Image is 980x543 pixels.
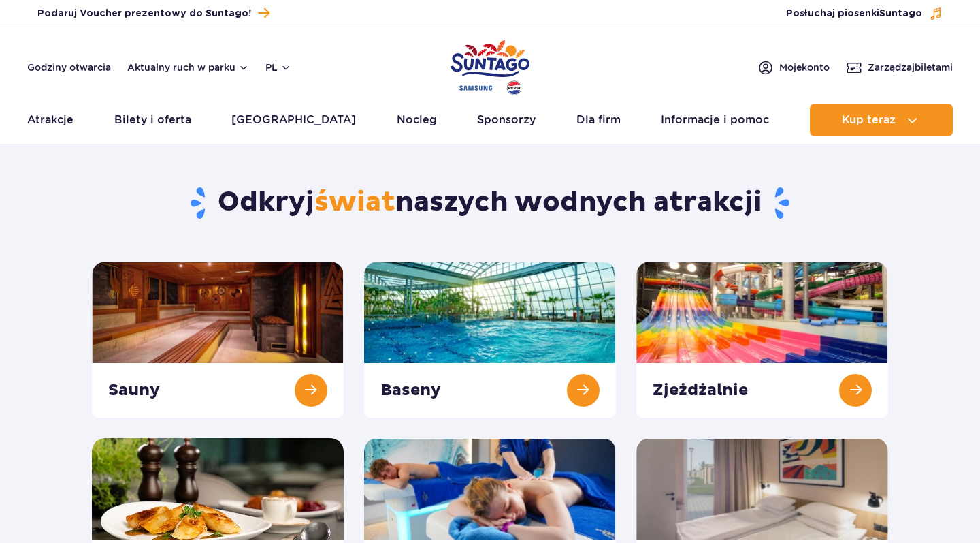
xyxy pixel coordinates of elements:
[576,104,621,136] a: Dla firm
[37,7,251,20] span: Podaruj Voucher prezentowy do Suntago!
[477,104,536,136] a: Sponsorzy
[314,185,395,219] span: świat
[265,61,291,74] button: pl
[397,104,437,136] a: Nocleg
[879,9,922,18] span: Suntago
[127,62,249,73] button: Aktualny ruch w parku
[231,104,356,136] a: [GEOGRAPHIC_DATA]
[451,34,529,97] a: Park of Poland
[757,59,830,76] a: Mojekonto
[661,104,769,136] a: Informacje i pomoc
[868,61,953,74] span: Zarządzaj biletami
[846,59,953,76] a: Zarządzajbiletami
[786,7,922,20] span: Posłuchaj piosenki
[810,104,953,136] button: Kup teraz
[114,104,191,136] a: Bilety i oferta
[27,61,111,74] a: Godziny otwarcia
[27,104,73,136] a: Atrakcje
[779,61,830,74] span: Moje konto
[37,4,269,22] a: Podaruj Voucher prezentowy do Suntago!
[842,114,896,126] span: Kup teraz
[92,185,889,221] h1: Odkryj naszych wodnych atrakcji
[786,7,943,20] button: Posłuchaj piosenkiSuntago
